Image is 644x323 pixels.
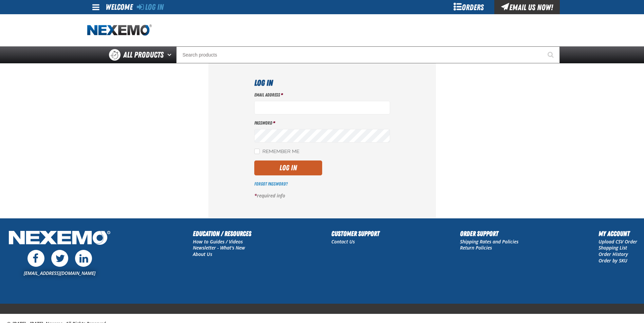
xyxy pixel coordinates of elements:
[24,270,95,276] a: [EMAIL_ADDRESS][DOMAIN_NAME]
[599,229,637,239] h2: My Account
[193,229,251,239] h2: Education / Resources
[460,229,518,239] h2: Order Support
[254,193,390,199] p: required info
[331,229,380,239] h2: Customer Support
[599,244,627,251] a: Shopping List
[193,238,243,245] a: How to Guides / Videos
[254,181,288,187] a: Forgot Password?
[87,24,152,36] a: Home
[543,46,560,63] button: Start Searching
[599,238,637,245] a: Upload CSV Order
[254,77,390,89] h1: Log In
[460,238,518,245] a: Shipping Rates and Policies
[193,251,212,257] a: About Us
[599,257,627,264] a: Order by SKU
[254,149,260,154] input: Remember Me
[331,238,355,245] a: Contact Us
[7,229,112,249] img: Nexemo Logo
[254,160,322,175] button: Log In
[254,120,390,126] label: Password
[254,149,299,155] label: Remember Me
[254,92,390,98] label: Email Address
[193,244,245,251] a: Newsletter - What's New
[137,2,164,12] a: Log In
[123,49,164,61] span: All Products
[87,24,152,36] img: Nexemo logo
[165,46,176,63] button: Open All Products pages
[460,244,492,251] a: Return Policies
[176,46,560,63] input: Search
[599,251,628,257] a: Order History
